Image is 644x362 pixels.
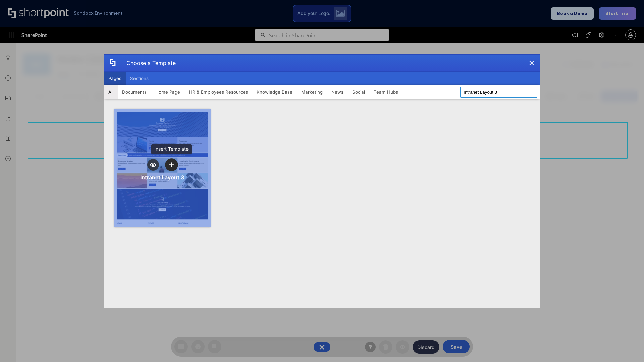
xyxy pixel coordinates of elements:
button: HR & Employees Resources [184,85,252,99]
div: Choose a Template [121,55,176,71]
button: Home Page [151,85,184,99]
button: Pages [104,72,126,85]
button: News [327,85,348,99]
button: Social [348,85,369,99]
button: Knowledge Base [252,85,297,99]
button: All [104,85,118,99]
button: Documents [118,85,151,99]
button: Marketing [297,85,327,99]
div: template selector [104,54,540,308]
iframe: Chat Widget [610,330,644,362]
div: Intranet Layout 3 [140,174,184,181]
input: Search [460,87,537,98]
button: Team Hubs [369,85,402,99]
button: Sections [126,72,153,85]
